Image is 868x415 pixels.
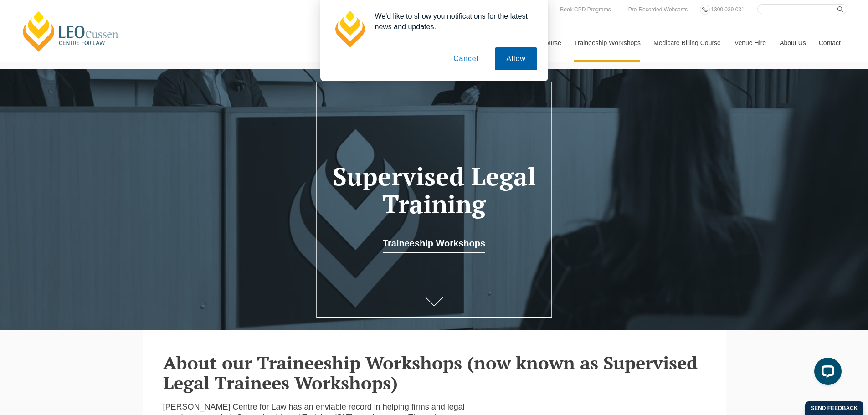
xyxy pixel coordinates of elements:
h1: Supervised Legal Training [330,163,538,218]
button: Cancel [442,47,490,70]
iframe: LiveChat chat widget [807,354,845,392]
button: Allow [495,47,537,70]
h2: About our Traineeship Workshops (now known as Supervised Legal Trainees Workshops) [163,353,705,393]
a: Traineeship Workshops [383,235,485,253]
div: We'd like to show you notifications for the latest news and updates. [368,11,537,32]
img: notification icon [331,11,368,47]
